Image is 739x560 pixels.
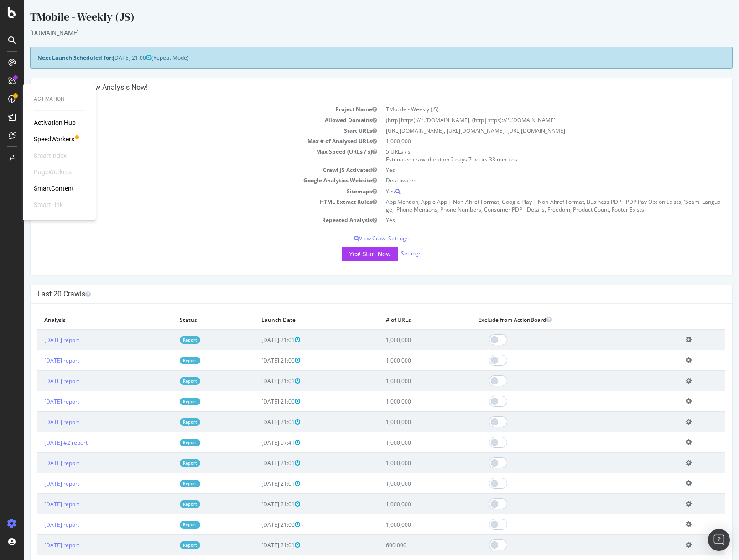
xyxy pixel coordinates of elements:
[238,541,276,549] span: [DATE] 21:01
[21,398,56,405] a: [DATE] report
[6,28,709,37] div: [DOMAIN_NAME]
[156,459,177,467] a: Report
[34,151,67,160] div: SmartIndex
[355,412,448,432] td: 1,000,000
[14,215,358,225] td: Repeated Analysis
[156,439,177,446] a: Report
[355,453,448,473] td: 1,000,000
[34,167,72,176] div: PageWorkers
[34,200,63,209] div: SmartLink
[355,391,448,412] td: 1,000,000
[427,156,494,163] span: 2 days 7 hours 33 minutes
[358,146,702,165] td: 5 URLs / s Estimated crawl duration:
[358,104,702,114] td: TMobile - Weekly (JS)
[355,535,448,555] td: 600,000
[358,125,702,136] td: [URL][DOMAIN_NAME], [URL][DOMAIN_NAME], [URL][DOMAIN_NAME]
[358,215,702,225] td: Yes
[14,125,358,136] td: Start URLs
[14,234,702,242] p: View Crawl Settings
[358,197,702,215] td: App Mention, Apple App | Non-Ahref Format, Google Play | Non-Ahref Format, Business PDP - PDP Pay...
[34,95,85,103] div: Activation
[14,311,149,329] th: Analysis
[355,350,448,371] td: 1,000,000
[238,398,276,405] span: [DATE] 21:00
[21,500,56,508] a: [DATE] report
[231,311,356,329] th: Launch Date
[14,186,358,197] td: Sitemaps
[355,311,448,329] th: # of URLs
[21,336,56,344] a: [DATE] report
[377,249,398,257] a: Settings
[708,529,730,551] div: Open Intercom Messenger
[358,136,702,146] td: 1,000,000
[156,480,177,487] a: Report
[34,118,76,127] a: Activation Hub
[156,398,177,405] a: Report
[238,521,276,529] span: [DATE] 21:00
[318,247,375,261] button: Yes! Start Now
[238,336,276,344] span: [DATE] 21:01
[355,329,448,350] td: 1,000,000
[21,418,56,426] a: [DATE] report
[6,47,709,69] div: (Repeat Mode)
[14,175,358,186] td: Google Analytics Website
[14,136,358,146] td: Max # of Analysed URLs
[21,541,56,549] a: [DATE] report
[6,9,709,28] div: TMobile - Weekly (JS)
[21,357,56,364] a: [DATE] report
[156,541,177,549] a: Report
[238,418,276,426] span: [DATE] 21:01
[358,165,702,175] td: Yes
[355,514,448,535] td: 1,000,000
[156,521,177,529] a: Report
[238,439,276,446] span: [DATE] 07:41
[238,500,276,508] span: [DATE] 21:01
[14,104,358,114] td: Project Name
[14,115,358,125] td: Allowed Domains
[14,146,358,165] td: Max Speed (URLs / s)
[448,311,655,329] th: Exclude from ActionBoard
[14,197,358,215] td: HTML Extract Rules
[89,54,128,62] span: [DATE] 21:00
[21,521,56,529] a: [DATE] report
[14,54,89,62] strong: Next Launch Scheduled for:
[156,336,177,344] a: Report
[156,418,177,426] a: Report
[355,371,448,391] td: 1,000,000
[355,494,448,514] td: 1,000,000
[358,115,702,125] td: (http|https)://*.[DOMAIN_NAME], (http|https)://*.[DOMAIN_NAME]
[14,290,702,299] h4: Last 20 Crawls
[358,186,702,197] td: Yes
[156,357,177,364] a: Report
[34,135,74,144] a: SpeedWorkers
[21,480,56,487] a: [DATE] report
[21,459,56,467] a: [DATE] report
[14,83,702,92] h4: Configure your New Analysis Now!
[238,459,276,467] span: [DATE] 21:01
[34,184,74,193] a: SmartContent
[156,377,177,385] a: Report
[238,480,276,487] span: [DATE] 21:01
[238,377,276,385] span: [DATE] 21:01
[355,432,448,453] td: 1,000,000
[238,357,276,364] span: [DATE] 21:00
[149,311,230,329] th: Status
[355,473,448,494] td: 1,000,000
[21,377,56,385] a: [DATE] report
[358,175,702,186] td: Deactivated
[21,439,64,446] a: [DATE] #2 report
[14,165,358,175] td: Crawl JS Activated
[156,500,177,508] a: Report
